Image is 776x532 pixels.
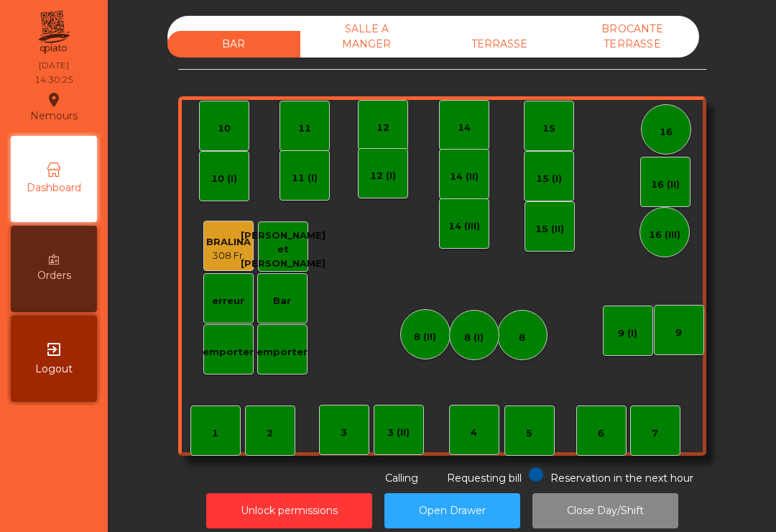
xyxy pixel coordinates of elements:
[167,31,300,58] div: BAR
[273,294,291,308] div: Bar
[433,31,566,58] div: TERRASSE
[458,121,471,135] div: 14
[598,426,604,441] div: 6
[651,178,680,192] div: 16 (II)
[536,172,562,186] div: 15 (I)
[370,169,396,183] div: 12 (I)
[267,426,273,441] div: 2
[464,331,484,345] div: 8 (I)
[649,228,680,242] div: 16 (III)
[212,294,244,308] div: erreur
[206,249,251,263] div: 308 Fr.
[450,170,479,184] div: 14 (II)
[542,121,555,136] div: 15
[206,493,372,528] button: Unlock permissions
[660,125,673,139] div: 16
[519,331,525,345] div: 8
[384,493,520,528] button: Open Drawer
[341,426,347,440] div: 3
[45,91,63,109] i: location_on
[39,59,69,72] div: [DATE]
[447,472,522,485] span: Requesting bill
[27,180,81,196] span: Dashboard
[36,7,71,58] img: qpiato
[34,73,73,86] div: 14:30:25
[550,472,693,485] span: Reservation in the next hour
[35,362,73,377] span: Logout
[298,121,311,136] div: 11
[203,345,254,359] div: emporter
[292,171,318,185] div: 11 (I)
[377,121,389,135] div: 12
[448,219,480,234] div: 14 (III)
[535,222,564,237] div: 15 (II)
[414,330,436,344] div: 8 (II)
[618,326,637,341] div: 9 (I)
[566,16,699,58] div: BROCANTE TERRASSE
[652,426,658,441] div: 7
[206,235,251,249] div: BRALINA
[211,172,237,186] div: 10 (I)
[45,341,63,358] i: exit_to_app
[675,326,682,340] div: 9
[257,345,308,359] div: emporter
[387,426,410,440] div: 3 (II)
[212,426,218,441] div: 1
[471,426,477,440] div: 4
[30,89,78,125] div: Nemours
[385,472,418,485] span: Calling
[218,121,231,136] div: 10
[241,229,325,271] div: [PERSON_NAME] et [PERSON_NAME]
[532,493,678,528] button: Close Day/Shift
[526,426,532,441] div: 5
[300,16,433,58] div: SALLE A MANGER
[37,268,71,283] span: Orders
